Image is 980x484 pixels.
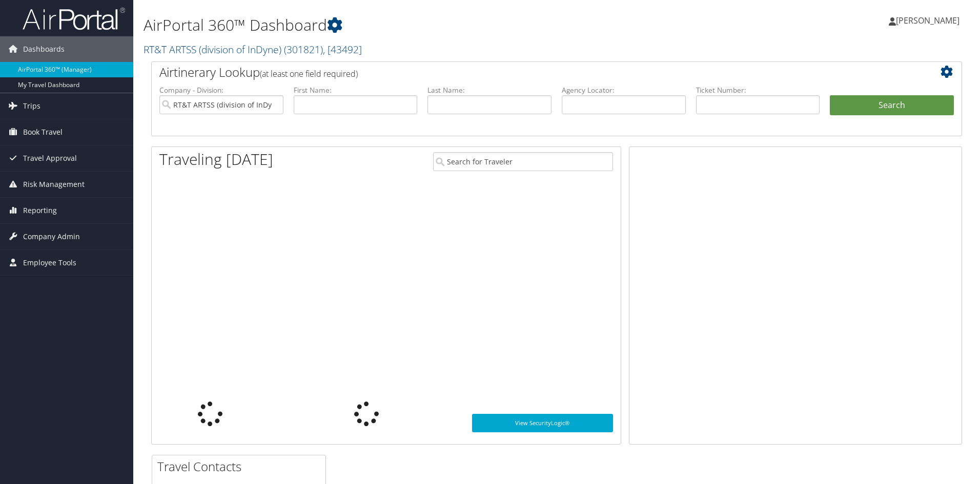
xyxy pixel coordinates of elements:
[144,43,362,56] a: RT&T ARTSS (division of InDyne)
[23,36,65,62] span: Dashboards
[159,149,273,170] h1: Traveling [DATE]
[427,85,552,95] label: Last Name:
[23,93,40,119] span: Trips
[562,85,686,95] label: Agency Locator:
[23,250,76,276] span: Employee Tools
[23,198,57,223] span: Reporting
[294,85,418,95] label: First Name:
[896,15,959,26] span: [PERSON_NAME]
[23,145,77,171] span: Travel Approval
[23,7,125,31] img: airportal-logo.png
[433,152,613,171] input: Search for Traveler
[157,458,325,475] h2: Travel Contacts
[472,414,613,432] a: View SecurityLogic®
[284,43,323,56] span: ( 301821 )
[260,68,358,79] span: (at least one field required)
[144,14,695,36] h1: AirPortal 360™ Dashboard
[159,64,886,81] h2: Airtinerary Lookup
[23,224,80,249] span: Company Admin
[323,43,362,56] span: , [ 43492 ]
[696,85,820,95] label: Ticket Number:
[23,119,63,145] span: Book Travel
[889,5,970,36] a: [PERSON_NAME]
[830,95,954,116] button: Search
[159,85,283,95] label: Company - Division:
[23,172,85,197] span: Risk Management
